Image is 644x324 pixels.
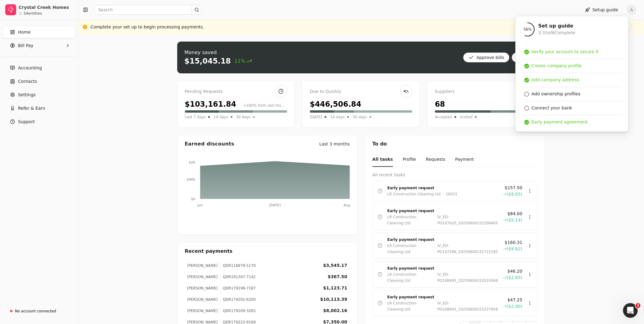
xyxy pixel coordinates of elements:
[328,274,348,280] div: $367.50
[310,88,412,95] div: Due to Quickly
[460,114,473,120] span: Invited
[2,89,75,101] a: Settings
[18,65,42,71] span: Accounting
[388,294,499,300] div: Early payment request
[187,308,218,314] div: [PERSON_NAME]
[512,53,538,62] button: Pay
[532,63,582,69] div: Create company profile
[435,88,537,95] div: Suppliers
[627,5,637,15] button: A
[187,274,218,280] div: [PERSON_NAME]
[388,271,432,284] div: LR Construction Cleaning Ltd
[18,42,33,49] span: Bill Pay
[353,114,367,120] span: 30 days
[220,285,256,291] div: QDR179198-7187
[19,4,73,10] div: Crystal Creek Homes
[185,56,231,66] div: $15,045.18
[505,239,523,246] span: $160.31
[187,285,218,291] div: [PERSON_NAME]
[187,263,218,268] div: [PERSON_NAME]
[220,263,256,268] div: QDR116878-5170
[24,12,42,15] div: 54 entities
[508,268,523,274] span: $46.20
[2,75,75,87] a: Contacts
[94,5,202,15] input: Search
[2,102,75,114] button: Refer & Earn
[505,185,523,191] span: $157.50
[388,191,441,197] div: LR Construction Cleaning Ltd
[178,243,357,260] div: Recent payments
[435,99,445,110] div: 68
[189,160,195,164] tspan: $2K
[532,91,581,97] div: Add ownership profiles
[403,153,416,167] button: Profile
[90,24,204,30] div: Complete your set up to begin processing payments.
[18,29,31,35] span: Home
[310,114,322,120] span: [DATE]
[187,297,218,302] div: [PERSON_NAME]
[185,88,287,95] div: Pending Requests
[2,26,75,38] a: Home
[507,274,522,281] span: ($2.83)
[388,237,499,243] div: Early payment request
[236,114,251,120] span: 30 days
[623,303,638,318] iframe: Intercom live chat
[388,265,499,271] div: Early payment request
[508,211,523,217] span: $84.00
[2,39,75,52] button: Bill Pay
[214,114,228,120] span: 14 days
[323,262,348,269] div: $3,545.17
[310,99,362,110] div: $446,506.84
[2,116,75,128] button: Support
[532,49,599,55] div: Verify your account to secure it
[319,141,350,147] div: Last 3 months
[18,119,35,125] span: Support
[435,214,498,226] div: IV_ED-PO107620_20250809152208405
[426,153,445,167] button: Requests
[455,153,474,167] button: Payment
[269,203,281,207] tspan: [DATE]
[220,308,256,314] div: QDR179209-3265
[435,243,498,255] div: IV_ED-PO107286_20250809131715295
[185,49,252,56] div: Money saved
[2,62,75,74] a: Accounting
[373,153,393,167] button: All tasks
[435,114,452,120] span: Accepted
[185,99,237,110] div: $103,161.84
[435,271,498,284] div: IV_ED-PO108495_20250809152033068
[323,307,348,314] div: $8,002.16
[365,135,545,153] div: To do
[18,92,35,98] span: Settings
[508,297,523,303] span: $47.25
[507,191,522,197] span: ($9.65)
[2,306,75,317] a: No account connected
[323,285,348,291] div: $1,123.71
[524,27,532,32] span: 56 %
[197,203,203,207] tspan: Jun
[539,22,576,30] div: Set up guide
[539,30,576,36] div: 3.33 of 6 Complete
[636,303,641,308] span: 3
[580,5,623,15] button: Setup guide
[234,57,252,65] span: 11%
[373,172,538,178] div: All recent tasks
[507,217,522,223] span: ($5.14)
[220,274,256,280] div: QDR191347-7142
[15,308,56,314] div: No account connected
[18,105,45,112] span: Refer & Earn
[344,203,350,207] tspan: Aug
[388,214,432,226] div: LR Construction Cleaning Ltd
[532,105,572,111] div: Connect your bank
[330,114,344,120] span: 14 days
[191,197,195,201] tspan: $0
[532,119,588,125] div: Early payment agreement
[443,191,458,197] div: 16031
[388,243,432,255] div: LR Construction Cleaning Ltd
[516,16,629,132] div: Setup guide
[435,300,498,312] div: IV_ED-PO108693_20250809155237958
[463,53,510,62] button: Approve bills
[185,114,206,120] span: Last 7 days
[388,208,499,214] div: Early payment request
